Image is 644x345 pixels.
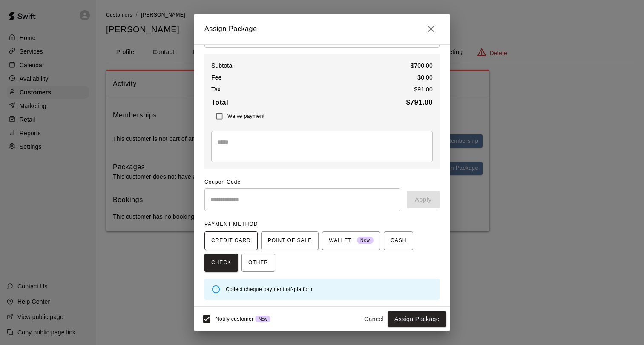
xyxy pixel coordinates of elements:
span: WALLET [329,234,374,248]
span: New [255,317,270,322]
b: Total [211,99,228,106]
span: Notify customer [216,316,253,322]
p: Subtotal [211,61,234,70]
button: WALLET New [322,231,380,250]
span: CHECK [211,256,231,270]
button: CASH [384,231,413,250]
span: Collect cheque payment off-platform [226,286,314,292]
p: $ 0.00 [417,73,433,82]
span: PAYMENT METHOD [204,221,258,227]
button: Cancel [360,311,388,327]
h2: Assign Package [194,14,450,44]
p: Tax [211,85,221,94]
span: CREDIT CARD [211,234,251,248]
button: Assign Package [388,311,446,327]
button: POINT OF SALE [261,231,319,250]
span: Waive payment [227,113,264,119]
span: POINT OF SALE [268,234,312,248]
button: CHECK [204,254,238,272]
button: CREDIT CARD [204,231,258,250]
button: OTHER [241,254,275,272]
span: OTHER [248,256,268,270]
span: Coupon Code [204,176,440,189]
b: $ 791.00 [406,99,433,106]
span: New [357,235,374,246]
p: $ 700.00 [411,61,433,70]
p: Fee [211,73,222,82]
button: Close [423,20,440,37]
p: $ 91.00 [414,85,433,94]
span: CASH [391,234,406,248]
